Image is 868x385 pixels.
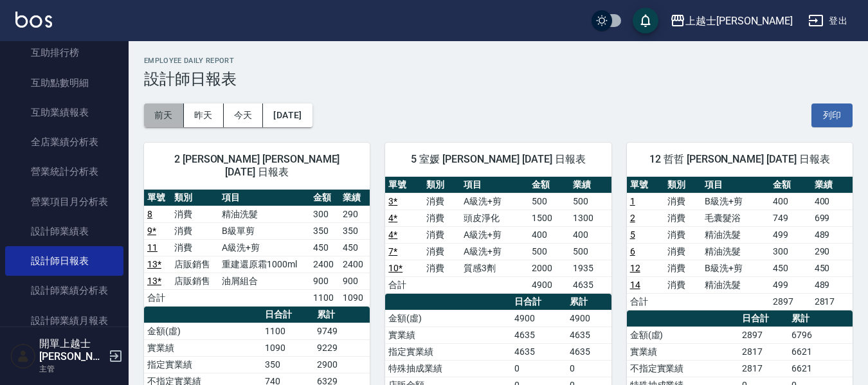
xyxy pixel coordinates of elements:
td: 特殊抽成業績 [385,360,511,377]
td: 消費 [423,243,460,260]
td: 6621 [788,360,853,377]
table: a dense table [144,190,370,307]
td: 指定實業績 [385,343,511,360]
td: 900 [339,273,370,289]
td: 精油洗髮 [219,206,310,222]
td: 消費 [171,239,219,256]
div: 上越士[PERSON_NAME] [685,13,793,29]
td: 2817 [811,293,853,310]
td: 350 [262,356,314,373]
td: 合計 [627,293,664,310]
span: 2 [PERSON_NAME] [PERSON_NAME] [DATE] 日報表 [159,153,354,179]
td: 2400 [310,256,340,273]
a: 6 [630,246,635,256]
td: 消費 [171,222,219,239]
td: 6796 [788,327,853,343]
th: 業績 [811,177,853,193]
td: 4900 [566,310,611,327]
td: 4635 [566,343,611,360]
td: 消費 [423,226,460,243]
td: 消費 [664,193,701,210]
th: 業績 [339,190,370,206]
td: 店販銷售 [171,256,219,273]
td: 質感3劑 [460,260,529,276]
td: 實業績 [144,339,262,356]
td: 實業績 [385,327,511,343]
button: 登出 [803,9,853,33]
button: 今天 [224,103,264,127]
a: 設計師日報表 [5,246,123,276]
td: 290 [811,243,853,260]
td: 900 [310,273,340,289]
a: 營業統計分析表 [5,157,123,186]
td: 重建還原霜1000ml [219,256,310,273]
td: 450 [811,260,853,276]
th: 累計 [566,294,611,310]
a: 互助業績報表 [5,98,123,127]
th: 累計 [314,307,370,323]
span: 12 哲哲 [PERSON_NAME] [DATE] 日報表 [642,153,837,166]
td: 300 [310,206,340,222]
table: a dense table [627,177,853,310]
td: 500 [529,243,570,260]
td: 499 [770,276,811,293]
h2: Employee Daily Report [144,57,853,65]
td: 400 [529,226,570,243]
td: 6621 [788,343,853,360]
td: A級洗+剪 [219,239,310,256]
td: B級洗+剪 [701,260,770,276]
td: 實業績 [627,343,739,360]
td: 2897 [739,327,788,343]
td: 450 [339,239,370,256]
th: 類別 [423,177,460,193]
td: 400 [570,226,611,243]
td: 4900 [511,310,566,327]
th: 日合計 [511,294,566,310]
td: 4900 [529,276,570,293]
button: 昨天 [184,103,224,127]
p: 主管 [39,363,105,375]
td: 4635 [511,327,566,343]
td: 300 [770,243,811,260]
td: 消費 [423,210,460,226]
th: 日合計 [262,307,314,323]
button: 前天 [144,103,184,127]
th: 類別 [664,177,701,193]
a: 14 [630,280,640,290]
th: 單號 [385,177,422,193]
th: 金額 [770,177,811,193]
a: 設計師業績分析表 [5,276,123,305]
button: [DATE] [263,103,312,127]
td: 油屑組合 [219,273,310,289]
td: 749 [770,210,811,226]
td: 不指定實業績 [627,360,739,377]
a: 全店業績分析表 [5,127,123,157]
td: 金額(虛) [627,327,739,343]
td: A級洗+剪 [460,193,529,210]
td: 2400 [339,256,370,273]
th: 單號 [627,177,664,193]
td: 450 [770,260,811,276]
td: 500 [570,193,611,210]
td: 4635 [570,276,611,293]
td: 毛囊髮浴 [701,210,770,226]
td: 350 [310,222,340,239]
td: 350 [339,222,370,239]
a: 11 [147,242,158,253]
th: 項目 [701,177,770,193]
a: 1 [630,196,635,206]
td: B級洗+剪 [701,193,770,210]
th: 金額 [529,177,570,193]
td: 1935 [570,260,611,276]
td: 2897 [770,293,811,310]
td: 消費 [664,243,701,260]
a: 2 [630,213,635,223]
td: 頭皮淨化 [460,210,529,226]
td: 消費 [171,206,219,222]
td: 精油洗髮 [701,226,770,243]
td: 0 [511,360,566,377]
th: 業績 [570,177,611,193]
td: B級單剪 [219,222,310,239]
td: 1300 [570,210,611,226]
td: 店販銷售 [171,273,219,289]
